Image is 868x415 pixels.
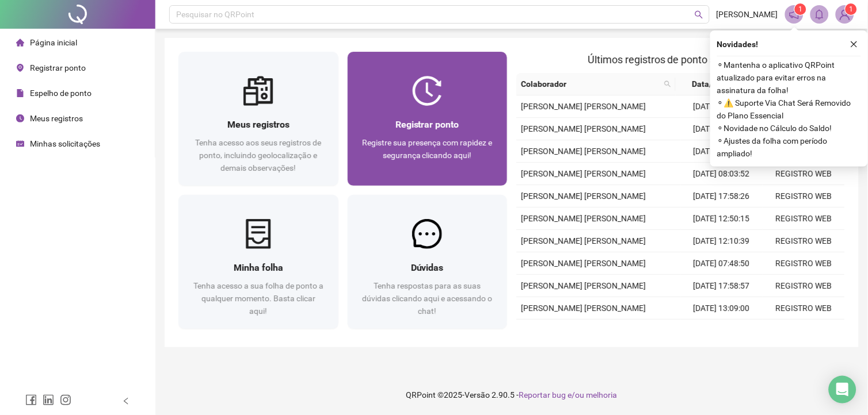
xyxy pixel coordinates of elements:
span: linkedin [43,394,54,406]
a: Minha folhaTenha acesso a sua folha de ponto a qualquer momento. Basta clicar aqui! [178,195,338,329]
footer: QRPoint © 2025 - 2.90.5 - [155,375,868,415]
span: Página inicial [30,38,77,47]
span: close [850,40,858,48]
td: [DATE] 12:50:15 [681,207,763,230]
td: REGISTRO WEB [763,163,845,185]
span: ⚬ ⚠️ Suporte Via Chat Será Removido do Plano Essencial [717,97,861,122]
span: 1 [799,5,803,13]
span: Minhas solicitações [30,139,100,148]
span: Registre sua presença com rapidez e segurança clicando aqui! [362,138,492,160]
span: schedule [16,140,24,148]
td: REGISTRO WEB [763,297,845,320]
td: [DATE] 12:10:39 [681,230,763,252]
span: Meus registros [227,119,290,130]
span: [PERSON_NAME] [PERSON_NAME] [521,124,646,133]
span: ⚬ Ajustes da folha com período ampliado! [717,135,861,160]
span: environment [16,64,24,72]
span: file [16,89,24,97]
td: [DATE] 13:09:00 [681,297,763,320]
span: Minha folha [234,262,283,273]
span: [PERSON_NAME] [PERSON_NAME] [521,147,646,156]
th: Data/Hora [676,73,756,95]
td: [DATE] 12:07:54 [681,320,763,342]
td: [DATE] 08:03:52 [681,163,763,185]
span: clock-circle [16,114,24,122]
span: search [664,80,671,87]
td: REGISTRO WEB [763,320,845,342]
td: REGISTRO WEB [763,275,845,297]
span: [PERSON_NAME] [PERSON_NAME] [521,102,646,111]
span: search [662,75,673,93]
span: Dúvidas [411,262,444,273]
span: Últimos registros de ponto sincronizados [588,53,774,66]
span: Reportar bug e/ou melhoria [519,390,618,399]
div: Open Intercom Messenger [829,376,856,404]
img: 90142 [836,6,854,23]
span: Data/Hora [680,78,742,90]
td: REGISTRO WEB [763,230,845,252]
span: notification [789,9,800,20]
span: search [695,10,703,19]
span: Tenha respostas para as suas dúvidas clicando aqui e acessando o chat! [362,281,492,316]
span: Novidades ! [717,38,759,51]
a: Meus registrosTenha acesso aos seus registros de ponto, incluindo geolocalização e demais observa... [178,52,338,186]
a: Registrar pontoRegistre sua presença com rapidez e segurança clicando aqui! [348,52,508,186]
sup: 1 [795,3,806,15]
span: Colaborador [521,78,660,90]
span: [PERSON_NAME] [PERSON_NAME] [521,191,646,201]
span: bell [814,9,825,20]
td: [DATE] 17:59:30 [681,95,763,118]
a: DúvidasTenha respostas para as suas dúvidas clicando aqui e acessando o chat! [348,195,508,329]
span: Tenha acesso aos seus registros de ponto, incluindo geolocalização e demais observações! [195,138,321,172]
span: facebook [25,394,37,406]
span: left [122,397,130,405]
td: [DATE] 12:08:28 [681,140,763,163]
span: [PERSON_NAME] [PERSON_NAME] [521,236,646,245]
span: [PERSON_NAME] [717,8,778,21]
span: [PERSON_NAME] [PERSON_NAME] [521,259,646,268]
span: Registrar ponto [30,63,86,72]
span: [PERSON_NAME] [PERSON_NAME] [521,281,646,290]
span: ⚬ Mantenha o aplicativo QRPoint atualizado para evitar erros na assinatura da folha! [717,59,861,97]
td: [DATE] 13:00:39 [681,118,763,140]
td: [DATE] 17:58:57 [681,275,763,297]
sup: Atualize o seu contato no menu Meus Dados [846,3,857,15]
span: Meus registros [30,114,83,123]
td: [DATE] 17:58:26 [681,185,763,207]
span: [PERSON_NAME] [PERSON_NAME] [521,303,646,313]
span: [PERSON_NAME] [PERSON_NAME] [521,169,646,178]
span: 1 [850,5,854,13]
td: REGISTRO WEB [763,252,845,275]
span: Versão [465,390,490,399]
span: Espelho de ponto [30,89,92,98]
td: REGISTRO WEB [763,185,845,207]
span: instagram [60,394,71,406]
td: REGISTRO WEB [763,207,845,230]
span: Registrar ponto [395,119,459,130]
span: Tenha acesso a sua folha de ponto a qualquer momento. Basta clicar aqui! [193,281,323,316]
span: home [16,39,24,47]
span: ⚬ Novidade no Cálculo do Saldo! [717,122,861,135]
td: [DATE] 07:48:50 [681,252,763,275]
span: [PERSON_NAME] [PERSON_NAME] [521,214,646,223]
